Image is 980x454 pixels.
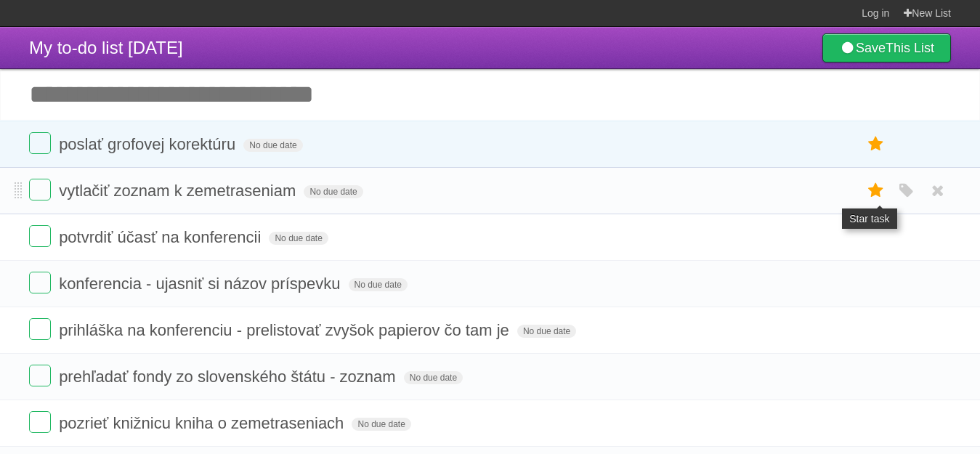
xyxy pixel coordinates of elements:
label: Done [29,132,51,154]
label: Done [29,225,51,247]
span: No due date [352,418,410,431]
label: Done [29,272,51,293]
label: Star task [862,179,890,203]
span: pozrieť knižnicu kniha o zemetraseniach [59,414,347,432]
label: Done [29,365,51,386]
span: vytlačiť zoznam k zemetraseniam [59,182,299,200]
span: No due date [304,185,363,198]
span: No due date [269,232,328,245]
b: This List [886,41,934,55]
span: prehľadať fondy zo slovenského štátu - zoznam [59,368,399,386]
span: No due date [349,278,408,291]
label: Done [29,179,51,200]
span: No due date [404,371,463,384]
span: No due date [517,325,576,338]
span: potvrdiť účasť na konferencii [59,228,264,246]
label: Done [29,411,51,433]
span: My to-do list [DATE] [29,38,183,57]
label: Done [29,318,51,340]
span: No due date [243,139,302,152]
label: Star task [862,132,890,156]
span: konferencia - ujasniť si názov príspevku [59,275,344,293]
span: prihláška na konferenciu - prelistovať zvyšok papierov čo tam je [59,321,513,339]
span: poslať grofovej korektúru [59,135,239,153]
a: SaveThis List [822,33,951,62]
